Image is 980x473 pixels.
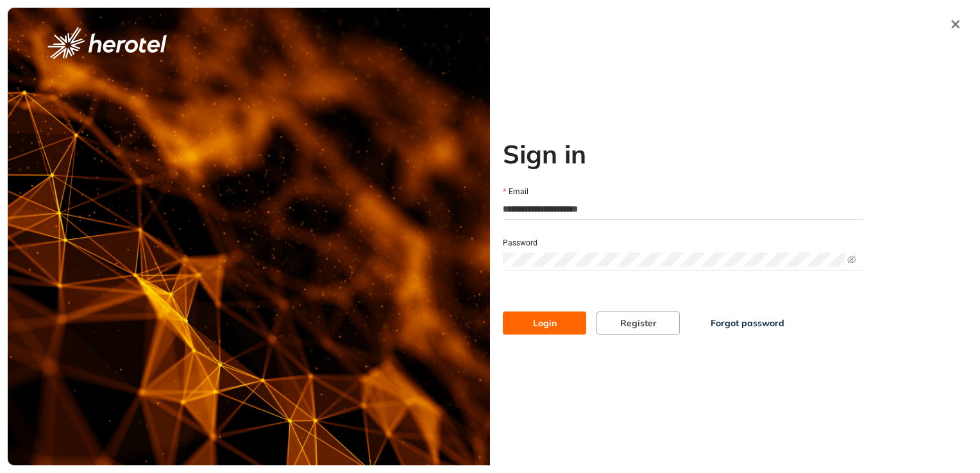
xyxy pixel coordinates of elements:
label: Email [503,186,528,198]
span: eye-invisible [847,255,856,264]
input: Email [503,199,863,219]
span: Register [620,316,657,330]
span: Forgot password [711,316,784,330]
button: Forgot password [690,311,805,335]
input: Password [503,253,845,267]
span: Login [533,316,557,330]
button: Login [503,311,586,335]
button: Register [596,311,680,335]
img: logo [47,27,167,59]
button: logo [27,27,187,59]
label: Password [503,237,537,249]
h2: Sign in [503,138,863,169]
img: cover image [8,8,490,465]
